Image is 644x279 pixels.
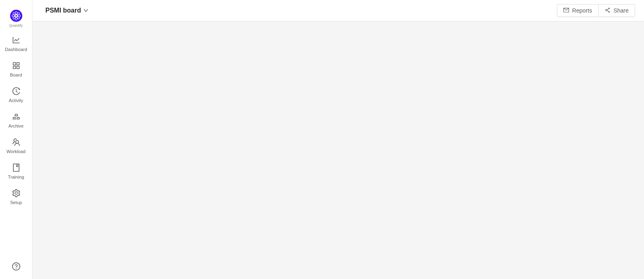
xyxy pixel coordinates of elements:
a: icon: question-circle [12,262,20,270]
i: icon: team [12,138,20,146]
a: Archive [12,113,20,129]
button: icon: share-altShare [598,4,635,17]
a: Activity [12,87,20,104]
i: icon: setting [12,189,20,197]
i: icon: down [83,8,88,13]
span: PSMI board [45,4,81,17]
img: Quantify [10,10,22,22]
span: Training [8,169,24,185]
a: Board [12,62,20,78]
i: icon: gold [12,113,20,121]
span: Quantify [9,23,23,28]
span: Setup [10,194,22,211]
i: icon: appstore [12,62,20,70]
i: icon: book [12,164,20,172]
button: icon: mailReports [557,4,599,17]
i: icon: history [12,87,20,95]
span: Workload [6,143,26,160]
a: Setup [12,190,20,206]
span: Activity [9,92,23,109]
a: Workload [12,138,20,155]
i: icon: line-chart [12,36,20,44]
a: Training [12,164,20,180]
span: Archive [9,118,23,134]
a: Dashboard [12,36,20,53]
span: Dashboard [5,41,27,58]
span: Board [10,67,22,83]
